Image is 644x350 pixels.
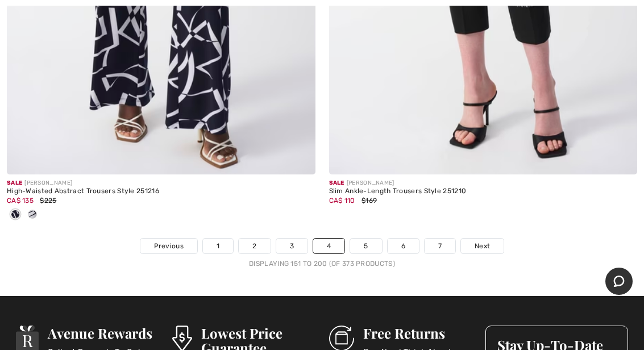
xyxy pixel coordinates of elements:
[329,188,638,195] div: Slim Ankle-Length Trousers Style 251210
[7,179,315,188] div: [PERSON_NAME]
[276,239,308,253] a: 3
[239,239,270,253] a: 2
[313,239,344,253] a: 4
[605,268,633,296] iframe: Opens a widget where you can chat to one of our agents
[24,206,41,224] div: Vanilla/Midnight Blue
[388,239,419,253] a: 6
[7,180,22,186] span: Sale
[363,326,471,340] h3: Free Returns
[48,326,159,340] h3: Avenue Rewards
[362,197,377,205] span: $169
[154,241,184,251] span: Previous
[7,197,34,205] span: CA$ 135
[40,197,56,205] span: $225
[475,241,490,251] span: Next
[7,206,24,224] div: Midnight Blue/Vanilla
[329,197,355,205] span: CA$ 110
[329,180,344,186] span: Sale
[7,188,315,195] div: High-Waisted Abstract Trousers Style 251216
[329,179,638,188] div: [PERSON_NAME]
[425,239,455,253] a: 7
[350,239,381,253] a: 5
[461,239,504,253] a: Next
[140,239,197,253] a: Previous
[203,239,233,253] a: 1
